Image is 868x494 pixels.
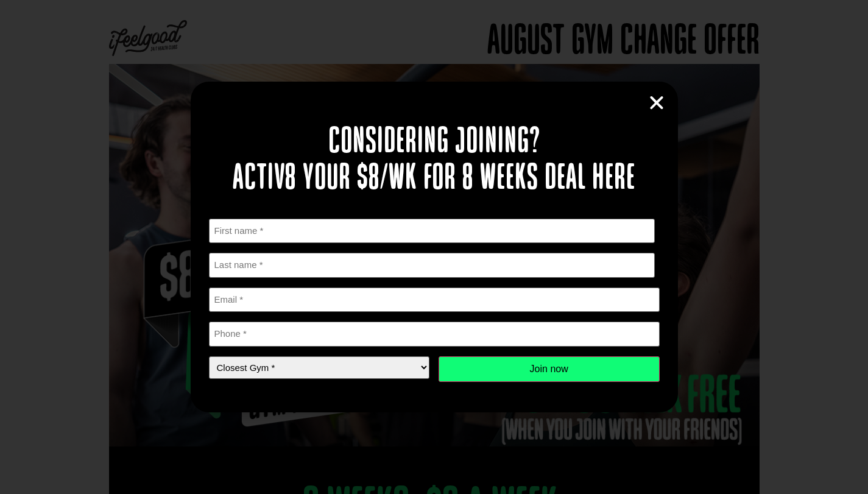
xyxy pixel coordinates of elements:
[439,356,660,382] input: Join now
[209,219,655,244] input: First name *
[647,94,666,112] a: Close
[209,322,660,347] input: Phone *
[209,288,660,312] input: Email *
[209,253,655,278] input: Last name *
[209,124,660,197] h2: Considering joining? Activ8 your $8/wk for 8 weeks deal here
